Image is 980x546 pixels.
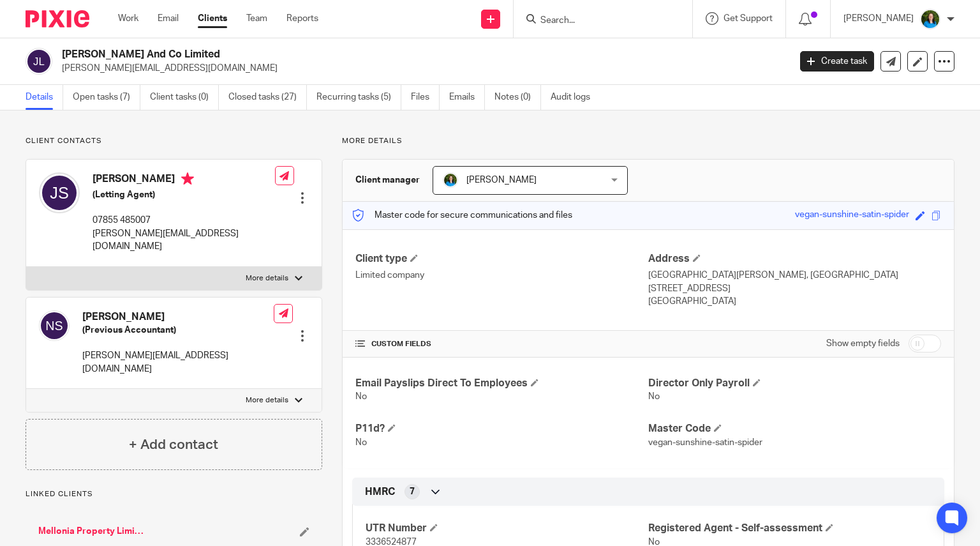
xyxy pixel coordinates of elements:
h4: Email Payslips Direct To Employees [355,377,648,390]
h4: [PERSON_NAME] [93,172,275,188]
a: Mellonia Property Limited [38,525,147,538]
p: Linked clients [26,489,322,499]
p: [PERSON_NAME][EMAIL_ADDRESS][DOMAIN_NAME] [82,349,274,375]
img: svg%3E [39,172,80,213]
p: Limited company [355,269,648,282]
h4: Master Code [648,422,941,436]
input: Search [539,15,654,27]
a: Closed tasks (27) [228,85,307,110]
p: Master code for secure communications and files [352,209,572,222]
a: Team [246,12,267,25]
h4: [PERSON_NAME] [82,310,274,324]
h4: + Add contact [129,435,218,455]
h4: P11d? [355,422,648,436]
p: [PERSON_NAME] [843,12,914,25]
h2: [PERSON_NAME] And Co Limited [62,48,637,61]
p: 07855 485007 [93,214,275,227]
h4: Client type [355,252,648,266]
h4: Registered Agent - Self-assessment [648,522,931,535]
img: Pixie [26,10,89,27]
span: Get Support [724,14,773,23]
p: Client contacts [26,136,322,146]
img: svg%3E [26,48,52,75]
span: No [355,392,367,401]
p: More details [342,136,954,146]
span: [PERSON_NAME] [466,176,537,185]
span: vegan-sunshine-satin-spider [648,438,762,447]
p: [GEOGRAPHIC_DATA] [648,295,941,308]
h4: UTR Number [366,522,648,535]
p: [STREET_ADDRESS] [648,282,941,295]
p: More details [246,395,288,406]
p: More details [246,273,288,284]
img: Z91wLL_E.jpeg [920,9,940,29]
a: Create task [800,51,874,72]
a: Notes (0) [494,85,541,110]
span: No [355,438,367,447]
a: Open tasks (7) [73,85,140,110]
a: Email [158,12,179,25]
a: Work [118,12,138,25]
h3: Client manager [355,174,420,186]
a: Client tasks (0) [150,85,219,110]
a: Reports [286,12,318,25]
h5: (Letting Agent) [93,188,275,201]
a: Recurring tasks (5) [316,85,401,110]
a: Emails [449,85,485,110]
img: Z91wLL_E.jpeg [443,172,458,188]
p: [PERSON_NAME][EMAIL_ADDRESS][DOMAIN_NAME] [62,62,781,75]
h4: Director Only Payroll [648,377,941,390]
h4: Address [648,252,941,266]
span: No [648,392,660,401]
label: Show empty fields [826,337,900,350]
p: [GEOGRAPHIC_DATA][PERSON_NAME], [GEOGRAPHIC_DATA] [648,269,941,282]
a: Files [411,85,440,110]
i: Primary [181,172,194,185]
h5: (Previous Accountant) [82,324,274,337]
h4: CUSTOM FIELDS [355,339,648,349]
span: 7 [410,485,415,498]
a: Audit logs [551,85,600,110]
p: [PERSON_NAME][EMAIL_ADDRESS][DOMAIN_NAME] [93,227,275,254]
a: Clients [198,12,227,25]
img: svg%3E [39,310,70,341]
a: Details [26,85,63,110]
span: HMRC [365,485,395,499]
div: vegan-sunshine-satin-spider [795,208,909,223]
